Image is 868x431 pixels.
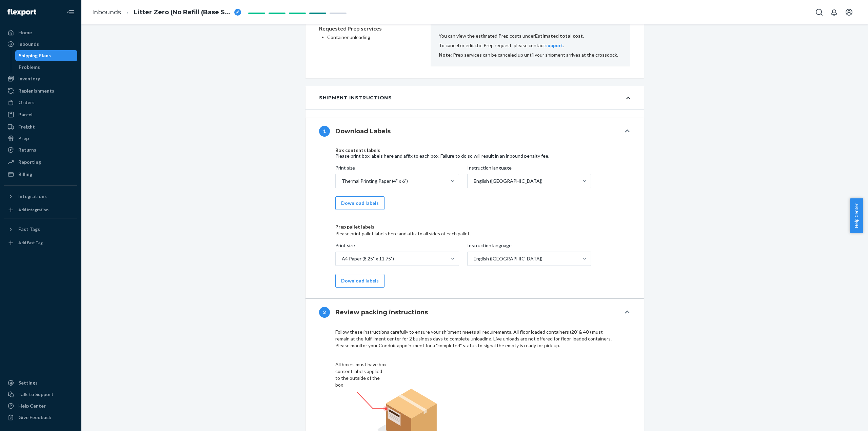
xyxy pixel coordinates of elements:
button: Fast Tags [4,224,77,235]
div: Integrations [18,193,47,200]
a: Problems [15,62,78,73]
a: Orders [4,97,77,108]
span: Print size [335,242,355,252]
button: Open notifications [827,5,841,19]
a: Shipping Plans [15,50,78,61]
p: You can view the estimated Prep costs under . [439,33,622,39]
a: Parcel [4,109,77,120]
p: Requested Prep services [319,24,403,33]
button: Close Navigation [64,5,77,19]
button: Open Search Box [812,5,826,19]
div: Shipping Plans [19,52,51,59]
button: Download labels [335,196,384,210]
figcaption: All boxes must have box content labels applied to the outside of the box [335,361,388,388]
div: Talk to Support [18,391,54,398]
button: 2Review packing instructions [305,299,644,326]
span: Instruction language [467,242,512,252]
ol: breadcrumbs [87,2,246,22]
button: Download labels [335,274,384,288]
a: Replenishments [4,85,77,96]
a: support [545,42,563,48]
a: Inbounds [4,39,77,50]
div: Add Integration [18,207,48,213]
div: Help Center [18,403,46,409]
div: Please print box labels here and affix to each box. Failure to do so will result in an inbound pe... [335,153,600,159]
div: Billing [18,171,32,178]
a: Home [4,27,77,38]
input: Instruction languageEnglish ([GEOGRAPHIC_DATA]) [473,255,474,262]
div: Inventory [18,75,40,82]
p: Container unloading [327,34,403,41]
div: Returns [18,146,36,153]
b: Note [439,52,451,58]
div: Prep [18,135,29,142]
b: Estimated total cost [535,33,583,39]
div: Follow these instructions carefully to ensure your shipment meets all requirements. All floor loa... [335,329,614,349]
a: Talk to Support [4,389,77,400]
div: Replenishments [18,87,54,94]
div: Fast Tags [18,226,40,233]
div: Give Feedback [18,414,51,421]
div: Add Fast Tag [18,240,43,246]
div: Inbounds [18,41,39,47]
a: Returns [4,144,77,155]
h4: Download Labels [335,127,391,136]
h4: Box contents labels [335,148,600,153]
div: Prep pallet labels [335,223,614,230]
div: 2 [319,307,330,318]
a: Billing [4,169,77,180]
div: English ([GEOGRAPHIC_DATA]) [474,255,542,262]
button: Integrations [4,191,77,202]
a: Freight [4,121,77,132]
div: Reporting [18,159,41,165]
a: Inbounds [92,8,121,16]
div: 1 [319,126,330,137]
a: Settings [4,377,77,388]
div: Shipment Instructions [319,94,392,101]
div: Freight [18,123,35,130]
input: Instruction languageEnglish ([GEOGRAPHIC_DATA]) [473,178,474,184]
div: Please print pallet labels here and affix to all sides of each pallet. [335,230,614,237]
div: A4 Paper (8.25" x 11.75") [342,255,394,262]
p: : Prep services can be canceled up until your shipment arrives at the crossdock. [439,52,622,58]
button: Help Center [850,198,863,233]
a: Reporting [4,157,77,168]
a: Add Integration [4,204,77,215]
img: Flexport logo [7,9,36,16]
a: Inventory [4,73,77,84]
div: Home [18,29,32,36]
div: Orders [18,99,35,106]
a: Prep [4,133,77,144]
div: Problems [19,64,40,71]
a: Add Fast Tag [4,237,77,248]
a: Help Center [4,400,77,411]
button: Give Feedback [4,412,77,423]
div: Settings [18,379,38,386]
div: Thermal Printing Paper (4" x 6") [342,178,408,184]
p: To cancel or edit the Prep request, please contact . [439,42,622,49]
h4: Review packing instructions [335,308,428,317]
div: English ([GEOGRAPHIC_DATA]) [474,178,542,184]
span: Litter Zero (No Refill (Base Set Only)) [134,8,232,17]
div: Parcel [18,111,33,118]
span: Print size [335,164,355,174]
button: Open account menu [842,5,856,19]
span: Instruction language [467,164,512,174]
button: 1Download Labels [305,118,644,145]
